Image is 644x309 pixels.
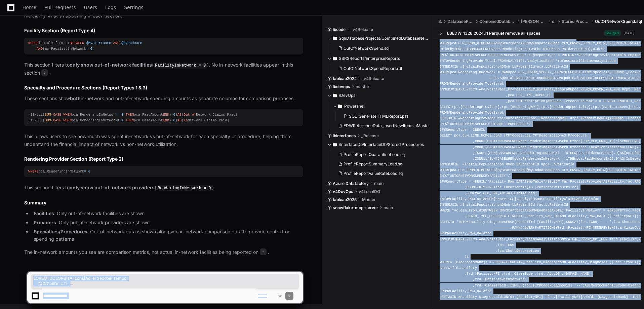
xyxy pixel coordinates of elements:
span: pca.CLM_LINE_HCPCS_CD [454,133,497,138]
span: IN [558,70,562,74]
button: OutOfNetworkSpend.sql [335,44,424,53]
span: Out [184,113,190,117]
span: AND [504,70,510,74]
span: CREATE [498,214,510,218]
span: WHERE [440,70,450,74]
button: Powershell [333,101,433,112]
span: WHERE [440,208,450,213]
span: FROM [440,111,448,115]
span: pca.LbPatientId [537,65,568,69]
span: rpp1 [516,116,525,120]
span: @MyStartDate [86,41,111,45]
strong: Facilities [34,210,54,216]
p: This allows users to see how much was spent in-network vs out-of-network for each specialty or pr... [24,133,303,148]
span: INNER [440,237,450,241]
span: Users [84,5,97,9]
span: CREATE [605,99,618,103]
span: END), [605,151,616,155]
span: rpt [498,111,504,115]
span: master [356,84,369,89]
span: AS [620,151,624,155]
span: of [632,151,636,155]
li: : Only out-of-network facilities are shown [32,210,303,218]
span: IF [529,53,533,57]
span: 0 [173,118,175,122]
span: pca.RenderingInNetwork [520,145,566,149]
span: Seen] [620,105,630,109]
span: SELECT [547,180,560,184]
span: AND [37,47,43,51]
span: END [163,113,169,117]
span: 0 [173,113,175,117]
span: then [572,139,580,143]
span: OutOfNetworkSpend.sql [595,19,642,24]
span: lbdevops [333,84,350,89]
span: INNER [440,203,450,207]
span: AND [547,41,553,45]
span: Specialty] [570,105,591,109]
span: 0 [88,169,90,173]
span: v4LocalDO [359,189,380,194]
span: SUM [45,113,51,117]
span: snowflake-mcp-server [333,205,378,210]
span: frd [485,231,491,235]
span: AND [520,41,526,45]
span: ProfileReportValueRateLoad.sql [344,171,404,176]
span: END) [628,145,637,149]
span: Pull Requests [44,5,76,9]
span: SELECT [440,220,452,224]
span: Merged [604,30,621,36]
li: : Out-of-network data is shown alongside in-network comparison data to provide context on spendin... [32,228,303,243]
span: of [192,113,196,117]
code: RenderingInNetwork = 0 [156,185,212,191]
span: GROUP [609,208,620,213]
span: NPI] [531,105,539,109]
p: The in-network amounts you see are comparison metrics, not actual in-network facilities being rep... [24,248,303,256]
span: BETWEEN [481,168,495,172]
span: AND [547,168,553,172]
span: FROM [440,231,448,235]
span: AND [552,208,558,213]
span: SQL_GenerateHTMLReport.ps1 [349,114,408,119]
span: 1 [121,118,123,122]
span: ProfileReportSummaryLoad.sql [344,161,403,167]
span: BETWEEN [481,41,495,45]
button: SSRSReports/EnterpriseReports [327,53,428,64]
span: DatabaseProjects [447,19,474,24]
span: rpp1.[Rendering [529,116,560,120]
span: DISTINCT [620,168,636,172]
span: END [440,122,446,126]
div: pca.RenderingInNetwork [28,169,299,175]
span: WHEN [506,157,514,161]
span: lbinterfaces [333,133,356,139]
span: FROM [506,220,514,224]
span: WHEN [506,151,514,155]
div: LBEDW-1328 2024.11 Parquet remove all spaces [447,30,540,36]
span: OF [456,122,460,126]
span: Order [440,47,450,51]
span: ISNULL(SUM(CASE [454,47,485,51]
strong: Specialties/Procedures [34,229,87,234]
span: ON [560,237,564,241]
span: frd.[Facility [558,226,585,230]
p: This section filters to ( ). [24,184,303,192]
span: @MyEndDate [121,41,142,45]
span: Sql/DatabaseProjects/CombinedDatabaseNew/[PERSON_NAME]/dbo/Stored Procedures [339,36,428,41]
h2: Facility Section (Report Type 4) [24,27,303,34]
span: END [440,174,446,178]
span: as [508,191,512,195]
span: else [616,139,624,143]
span: Powershell [344,104,365,109]
strong: both [70,95,81,101]
span: THEN [545,47,554,51]
span: Settings [124,5,143,9]
span: FROM [498,59,506,63]
div: ,ISNULL( ( pca.RenderingInNetwork pca.PaidAmount ), ) [ Network Claims Paid] ,ISNULL( ( pca.Rende... [28,112,299,123]
svg: Directory [333,141,337,149]
span: INTO [440,59,448,63]
span: WHEN [64,113,72,117]
button: Sql/DatabaseProjects/CombinedDatabaseNew/[PERSON_NAME]/dbo/Stored Procedures [327,33,428,44]
span: = [117,118,119,122]
span: dbo [552,19,557,24]
span: OVER(PARTITION [525,226,554,230]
